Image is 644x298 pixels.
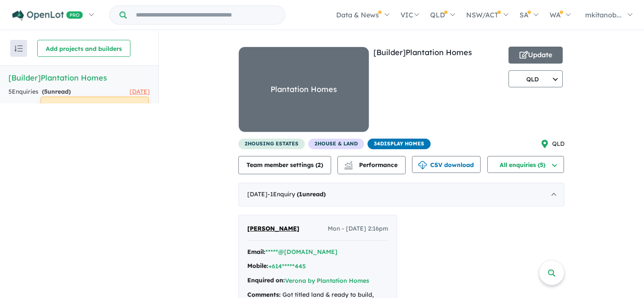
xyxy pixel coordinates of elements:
[44,88,47,95] span: 5
[585,11,622,19] span: mkitanob...
[14,45,23,52] img: sort.svg
[345,161,352,166] img: line-chart.svg
[130,88,150,95] span: [DATE]
[42,88,71,95] strong: ( unread)
[318,161,321,169] span: 2
[328,224,388,234] span: Mon - [DATE] 2:16pm
[8,72,150,84] h5: [Builder] Plantation Homes
[247,248,265,256] strong: Email:
[247,224,299,234] a: [PERSON_NAME]
[46,102,143,117] p: Your builder hasn't received any buyer enquiries
[285,277,369,284] a: Verona by Plantation Homes
[238,47,369,139] a: Plantation Homes
[8,87,71,97] div: 5 Enquir ies
[487,156,564,173] button: All enquiries (5)
[368,139,431,149] span: 34 Display Homes
[345,161,398,169] span: Performance
[247,262,268,270] strong: Mobile:
[285,276,369,285] button: Verona by Plantation Homes
[247,225,299,232] span: [PERSON_NAME]
[12,10,83,21] img: Openlot PRO Logo White
[373,47,472,57] a: [Builder]Plantation Homes
[247,276,285,284] strong: Enquired on:
[552,139,564,149] span: QLD
[297,190,326,198] strong: ( unread)
[268,190,326,198] span: - 1 Enquir y
[337,156,406,174] button: Performance
[308,139,364,149] span: 2 House & Land
[271,83,337,96] div: Plantation Homes
[128,6,283,24] input: Try estate name, suburb, builder or developer
[412,156,481,173] button: CSV download
[238,139,305,149] span: 2 housing estates
[37,40,130,57] button: Add projects and builders
[299,190,302,198] span: 1
[238,183,564,206] div: [DATE]
[509,70,563,87] button: QLD
[344,164,353,169] img: bar-chart.svg
[509,47,563,64] button: Update
[418,161,427,170] img: download icon
[238,156,331,174] button: Team member settings (2)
